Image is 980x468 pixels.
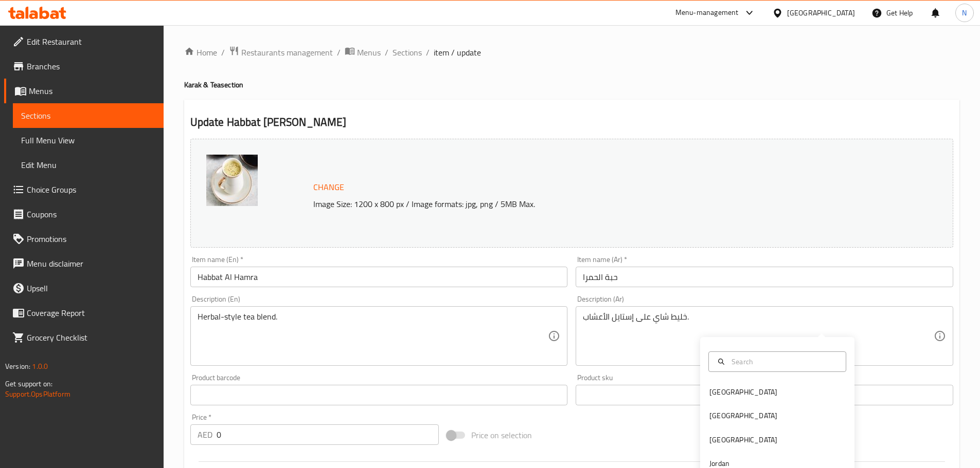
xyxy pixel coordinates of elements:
[221,46,225,59] li: /
[27,183,155,196] span: Choice Groups
[4,251,164,276] a: Menu disclaimer
[583,312,934,361] textarea: خليط شاي على إستايل الأعشاب.
[4,202,164,227] a: Coupons
[27,257,155,270] span: Menu disclaimer
[184,46,217,59] a: Home
[4,177,164,202] a: Choice Groups
[4,227,164,251] a: Promotions
[190,385,568,405] input: Please enter product barcode
[962,7,967,18] span: N
[727,356,840,367] input: Search
[337,46,341,59] li: /
[5,360,30,373] span: Version:
[787,7,855,18] div: [GEOGRAPHIC_DATA]
[309,198,858,210] p: Image Size: 1200 x 800 px / Image formats: jpg, png / 5MB Max.
[27,35,155,48] span: Edit Restaurant
[27,233,155,245] span: Promotions
[229,46,333,59] a: Restaurants management
[5,377,52,390] span: Get support on:
[426,46,430,59] li: /
[206,155,258,206] img: Habbat_Al_Hamra638946525081353663.jpeg
[29,85,155,97] span: Menus
[675,7,739,19] div: Menu-management
[709,434,777,445] div: [GEOGRAPHIC_DATA]
[13,128,164,153] a: Full Menu View
[198,428,212,441] p: AED
[4,29,164,54] a: Edit Restaurant
[709,410,777,421] div: [GEOGRAPHIC_DATA]
[13,103,164,128] a: Sections
[471,429,532,441] span: Price on selection
[345,46,381,59] a: Menus
[5,387,70,401] a: Support.OpsPlatform
[190,267,568,287] input: Enter name En
[4,276,164,301] a: Upsell
[13,153,164,177] a: Edit Menu
[198,312,548,361] textarea: Herbal-style tea blend.
[385,46,388,59] li: /
[21,134,155,146] span: Full Menu View
[27,307,155,319] span: Coverage Report
[4,54,164,79] a: Branches
[309,177,348,198] button: Change
[241,46,333,59] span: Restaurants management
[21,109,155,122] span: Sections
[313,180,344,195] span: Change
[357,46,381,59] span: Menus
[184,46,959,59] nav: breadcrumb
[4,301,164,325] a: Coverage Report
[27,60,155,72] span: Branches
[27,331,155,344] span: Grocery Checklist
[27,208,155,220] span: Coupons
[190,115,953,130] h2: Update Habbat [PERSON_NAME]
[709,386,777,398] div: [GEOGRAPHIC_DATA]
[393,46,422,59] a: Sections
[21,159,155,171] span: Edit Menu
[4,79,164,103] a: Menus
[4,325,164,350] a: Grocery Checklist
[217,424,439,445] input: Please enter price
[576,267,953,287] input: Enter name Ar
[27,282,155,294] span: Upsell
[32,360,48,373] span: 1.0.0
[576,385,953,405] input: Please enter product sku
[184,80,959,90] h4: Karak & Tea section
[434,46,481,59] span: item / update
